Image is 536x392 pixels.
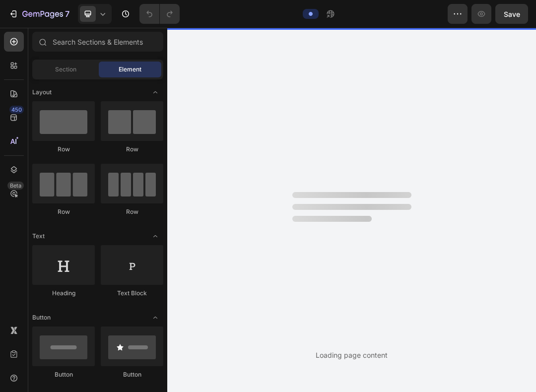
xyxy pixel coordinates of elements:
div: Undo/Redo [139,4,180,24]
span: Toggle open [147,228,163,244]
p: 7 [65,8,69,20]
span: Text [32,232,45,241]
div: Text Block [101,289,163,298]
div: Row [32,145,95,154]
div: Row [32,207,95,216]
button: Save [495,4,528,24]
span: Section [55,65,76,74]
span: Layout [32,88,52,97]
input: Search Sections & Elements [32,32,163,52]
div: Button [32,370,95,379]
div: Row [101,145,163,154]
div: Row [101,207,163,216]
span: Save [504,10,520,18]
div: Heading [32,289,95,298]
span: Toggle open [147,84,163,100]
span: Button [32,313,51,322]
span: Toggle open [147,310,163,326]
div: Button [101,370,163,379]
div: Loading page content [316,350,388,360]
button: 7 [4,4,74,24]
div: Beta [7,182,24,190]
span: Element [119,65,141,74]
div: 450 [9,106,24,114]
